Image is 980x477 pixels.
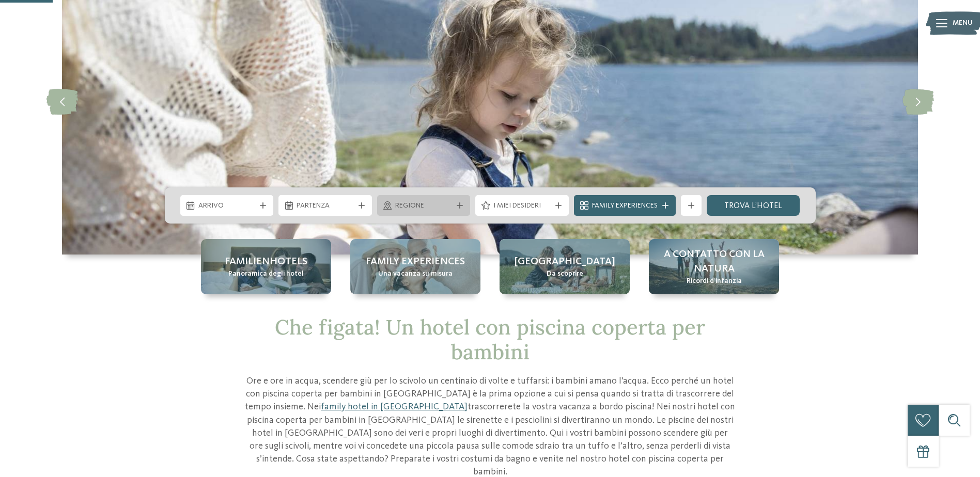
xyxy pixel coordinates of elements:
span: I miei desideri [493,201,551,211]
span: Familienhotels [225,255,307,269]
a: Cercate un hotel con piscina coperta per bambini in Alto Adige? A contatto con la natura Ricordi ... [649,239,779,294]
span: Da scoprire [547,269,583,279]
a: Cercate un hotel con piscina coperta per bambini in Alto Adige? Familienhotels Panoramica degli h... [201,239,331,294]
span: Panoramica degli hotel [228,269,304,279]
span: Family Experiences [592,201,658,211]
a: Cercate un hotel con piscina coperta per bambini in Alto Adige? [GEOGRAPHIC_DATA] Da scoprire [500,239,630,294]
a: family hotel in [GEOGRAPHIC_DATA] [321,402,468,411]
span: Una vacanza su misura [378,269,453,279]
a: trova l’hotel [707,195,800,216]
span: Arrivo [198,201,256,211]
span: Che figata! Un hotel con piscina coperta per bambini [275,314,705,365]
span: [GEOGRAPHIC_DATA] [515,255,615,269]
a: Cercate un hotel con piscina coperta per bambini in Alto Adige? Family experiences Una vacanza su... [350,239,480,294]
span: Regione [395,201,453,211]
span: Partenza [297,201,354,211]
span: Ricordi d’infanzia [687,276,742,287]
span: A contatto con la natura [659,247,769,276]
span: Family experiences [366,255,465,269]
